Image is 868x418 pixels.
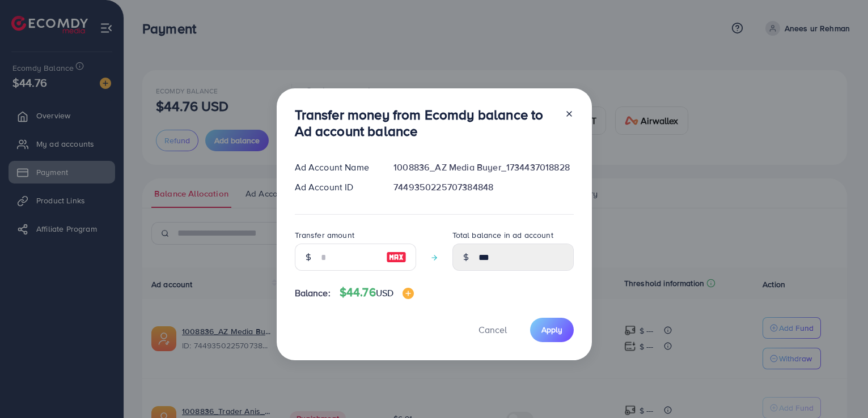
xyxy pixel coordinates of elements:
[541,324,562,335] span: Apply
[295,106,556,139] h3: Transfer money from Ecomdy balance to Ad account balance
[403,288,414,299] img: image
[820,367,859,410] iframe: Chat
[376,287,393,299] span: USD
[340,285,414,300] h4: $44.76
[384,161,582,174] div: 1008836_AZ Media Buyer_1734437018828
[464,318,521,342] button: Cancel
[286,161,385,174] div: Ad Account Name
[386,250,407,264] img: image
[530,318,574,342] button: Apply
[479,323,507,336] span: Cancel
[384,181,582,194] div: 7449350225707384848
[295,287,331,300] span: Balance:
[286,181,385,194] div: Ad Account ID
[452,229,553,241] label: Total balance in ad account
[295,229,354,241] label: Transfer amount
